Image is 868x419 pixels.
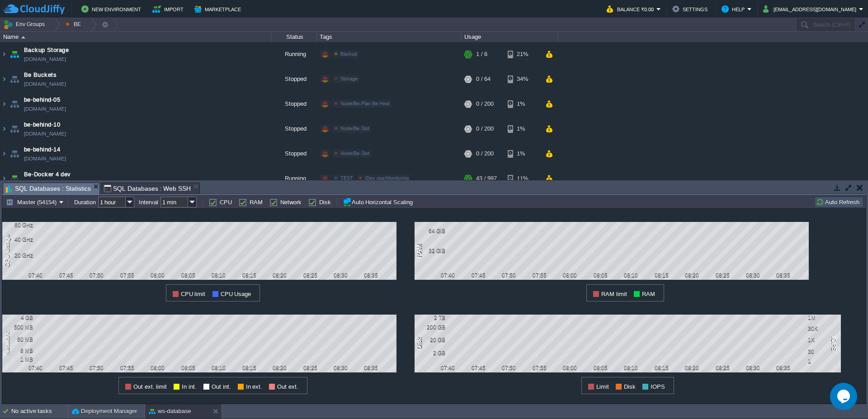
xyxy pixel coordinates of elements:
[601,291,627,297] span: RAM limit
[133,383,167,390] span: Out ext. limit
[272,67,317,91] div: Stopped
[467,272,490,278] div: 07:45
[8,42,21,66] img: AMDAwAAAACH5BAEAAAAALAAAAAABAAEAAAICRAEAOw==
[476,42,487,66] div: 1 / 6
[416,315,445,321] div: 2 TB
[24,145,60,154] a: be-behind-14
[8,166,21,191] img: AMDAwAAAACH5BAEAAAAALAAAAAABAAEAAAICRAEAOw==
[208,272,230,278] div: 08:10
[681,272,703,278] div: 08:20
[476,92,494,116] div: 0 / 200
[8,141,21,166] img: AMDAwAAAACH5BAEAAAAALAAAAAABAAEAAAICRAEAOw==
[272,42,317,66] div: Running
[329,272,352,278] div: 08:30
[272,32,316,42] div: Status
[508,42,537,66] div: 21%
[681,365,703,371] div: 08:20
[277,383,298,390] span: Out ext.
[24,120,60,129] a: be-behind-10
[149,407,191,416] button: ws-database
[299,365,321,371] div: 08:25
[343,198,415,207] button: Auto Horizontal Scaling
[85,272,108,278] div: 07:50
[642,291,655,297] span: RAM
[340,51,357,56] span: Backup
[508,166,537,191] div: 11%
[1,32,271,42] div: Name
[116,272,138,278] div: 07:55
[416,350,445,356] div: 2 GB
[272,141,317,166] div: Stopped
[11,404,68,419] div: No active tasks
[508,92,537,116] div: 1%
[269,365,291,371] div: 08:20
[194,4,244,14] button: Marketplace
[711,272,734,278] div: 08:25
[340,76,358,81] span: Storage
[139,199,158,206] label: Interval
[212,383,231,390] span: Out int.
[24,272,47,278] div: 07:40
[6,198,59,206] button: Master (54154)
[3,4,65,15] img: CloudJiffy
[462,32,557,42] div: Usage
[220,199,232,206] label: CPU
[246,383,263,390] span: In ext.
[528,365,551,371] div: 07:55
[181,291,206,297] span: CPU limit
[4,356,33,363] div: 1 MB
[24,46,69,55] a: Backup Storage
[415,337,425,351] div: Disk
[4,348,33,354] div: 8 MB
[72,407,137,416] button: Deployment Manager
[0,117,8,141] img: AMDAwAAAACH5BAEAAAAALAAAAAABAAEAAAICRAEAOw==
[4,252,33,259] div: 20 GHz
[182,383,197,390] span: In int.
[8,92,21,116] img: AMDAwAAAACH5BAEAAAAALAAAAAABAAEAAAICRAEAOw==
[272,166,317,191] div: Running
[208,365,230,371] div: 08:10
[238,365,260,371] div: 08:15
[741,365,764,371] div: 08:30
[177,365,199,371] div: 08:05
[24,55,66,64] span: [DOMAIN_NAME]
[3,18,48,31] button: Env Groups
[741,272,764,278] div: 08:30
[476,166,497,191] div: 43 / 997
[4,336,33,343] div: 60 MB
[808,348,837,355] div: 30
[74,199,96,206] label: Duration
[319,199,331,206] label: Disk
[711,365,734,371] div: 08:25
[651,383,665,390] span: IOPS
[8,117,21,141] img: AMDAwAAAACH5BAEAAAAALAAAAAABAAEAAAICRAEAOw==
[589,365,612,371] div: 08:05
[416,228,445,234] div: 64 GiB
[299,272,321,278] div: 08:25
[21,36,25,38] img: AMDAwAAAACH5BAEAAAAALAAAAAABAAEAAAICRAEAOw==
[24,95,60,104] a: be-behind-05
[416,324,445,330] div: 200 GB
[340,175,353,181] span: TEST
[0,166,8,191] img: AMDAwAAAACH5BAEAAAAALAAAAAABAAEAAAICRAEAOw==
[498,365,520,371] div: 07:50
[672,4,710,14] button: Settings
[4,236,33,243] div: 40 GHz
[360,365,382,371] div: 08:35
[559,272,581,278] div: 08:00
[763,4,859,14] button: [EMAIL_ADDRESS][DOMAIN_NAME]
[476,141,494,166] div: 0 / 200
[24,71,57,80] a: Be Buckets
[24,129,66,138] a: [DOMAIN_NAME]
[340,101,389,106] span: Node/Be-Plan Be Hind
[528,272,551,278] div: 07:55
[0,141,8,166] img: AMDAwAAAACH5BAEAAAAALAAAAAABAAEAAAICRAEAOw==
[559,365,581,371] div: 08:00
[280,199,302,206] label: Network
[272,117,317,141] div: Stopped
[4,324,33,330] div: 500 MB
